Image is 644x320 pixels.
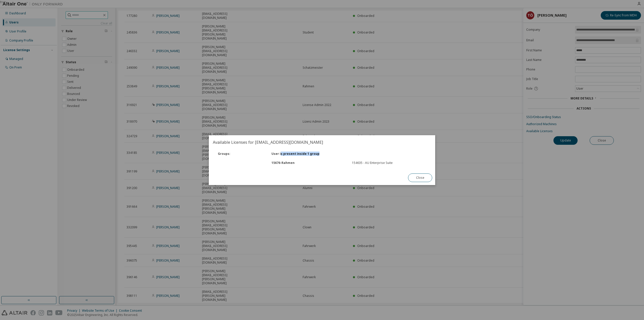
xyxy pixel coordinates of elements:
h2: Available Licenses for [EMAIL_ADDRESS][DOMAIN_NAME] [209,135,435,149]
div: 15676 - Rahmen [268,161,349,165]
button: Close [408,173,432,182]
div: User is present inside 1 group [268,152,349,156]
div: 154635 - AU Enterprise Suite [352,161,426,165]
div: Groups : [215,152,268,156]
